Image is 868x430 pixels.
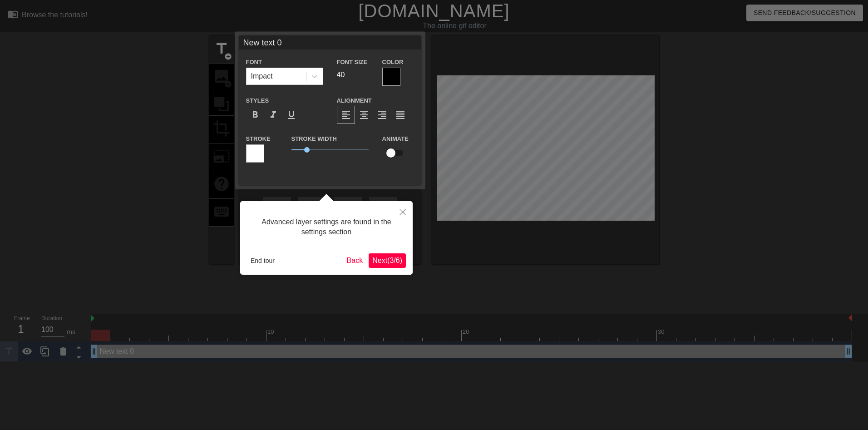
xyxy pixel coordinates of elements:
[247,208,406,247] div: Advanced layer settings are found in the settings section
[343,253,367,268] button: Back
[393,201,413,222] button: Close
[247,254,278,267] button: End tour
[372,257,402,264] span: Next ( 3 / 6 )
[369,253,406,268] button: Next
